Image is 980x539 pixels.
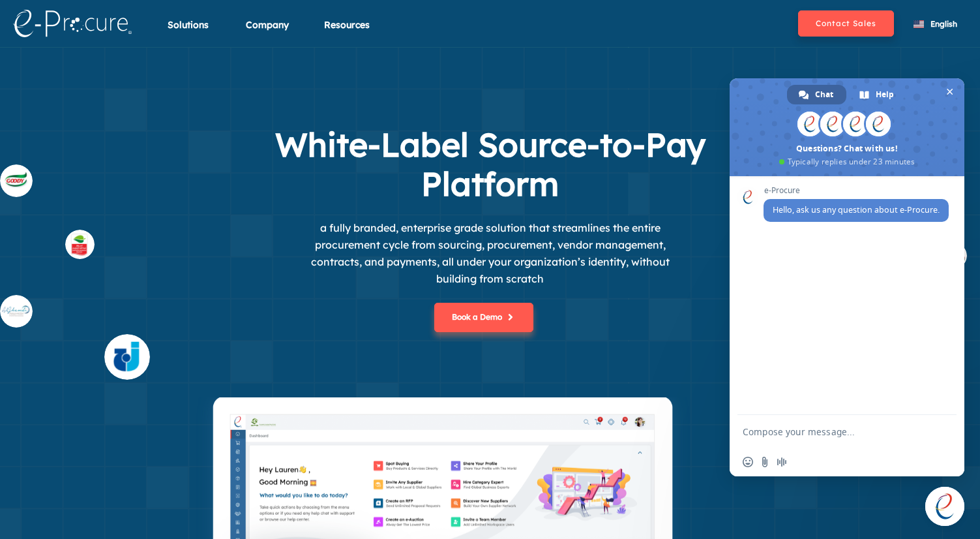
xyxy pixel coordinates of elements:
[798,10,894,37] button: Contact Sales
[65,230,95,259] img: supplier_othaim.svg
[434,303,533,332] button: Book a Demo
[295,219,686,287] p: a fully branded, enterprise grade solution that streamlines the entire procurement cycle from sou...
[246,18,289,48] div: Company
[815,85,833,104] span: Chat
[876,85,894,104] span: Help
[777,457,787,467] span: Audio message
[787,85,846,104] a: Chat
[943,85,957,99] span: Close chat
[925,487,964,526] a: Close chat
[848,85,907,104] a: Help
[773,204,940,215] span: Hello, ask us any question about e-Procure.
[760,457,770,467] span: Send a file
[168,18,209,48] div: Solutions
[104,334,150,380] img: supplier_4.svg
[324,18,370,48] div: Resources
[13,10,132,37] img: logo
[930,19,957,29] span: English
[764,186,949,195] span: e-Procure
[743,415,925,448] textarea: Compose your message...
[743,457,753,467] span: Insert an emoji
[230,125,751,204] h1: White-Label Source-to-Pay Platform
